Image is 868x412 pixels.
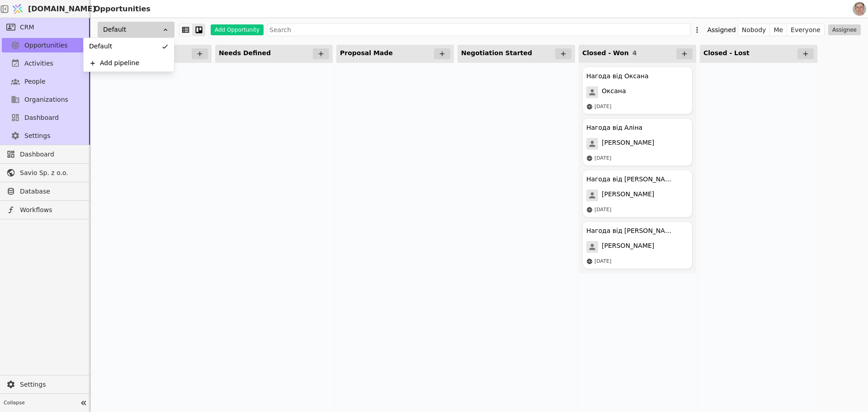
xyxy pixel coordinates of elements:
[2,38,87,52] a: Opportunities
[582,170,693,218] div: Нагода від [PERSON_NAME][PERSON_NAME][DATE]
[582,66,693,114] div: Нагода від ОксанаОксана[DATE]
[211,24,264,35] button: Add Opportunity
[2,377,87,392] a: Settings
[267,24,691,36] input: Search
[219,49,271,57] span: Needs Defined
[586,71,649,81] div: Нагода від Оксана
[853,2,866,16] img: 1560949290925-CROPPED-IMG_0201-2-.jpg
[594,206,611,214] div: [DATE]
[738,24,770,36] button: Nobody
[594,155,611,162] div: [DATE]
[2,203,87,217] a: Workflows
[2,110,87,125] a: Dashboard
[20,205,83,215] span: Workflows
[98,22,175,38] div: Default
[594,258,611,265] div: [DATE]
[24,95,68,104] span: Organizations
[28,4,96,14] span: [DOMAIN_NAME]
[586,175,672,184] div: Нагода від [PERSON_NAME]
[9,0,90,18] a: [DOMAIN_NAME]
[2,166,87,180] a: Savio Sp. z o.o.
[594,103,611,111] div: [DATE]
[100,58,139,68] div: Add pipeline
[2,92,87,107] a: Organizations
[11,0,24,18] img: Logo
[2,147,87,161] a: Dashboard
[787,24,824,36] button: Everyone
[24,41,68,50] span: Opportunities
[602,241,654,253] span: [PERSON_NAME]
[24,77,46,86] span: People
[24,113,59,123] span: Dashboard
[90,4,151,14] h2: Opportunities
[89,42,112,51] span: Default
[20,168,83,178] span: Savio Sp. z o.o.
[582,118,693,166] div: Нагода від Аліна[PERSON_NAME][DATE]
[24,131,50,141] span: Settings
[632,49,637,57] span: 4
[586,104,593,110] img: online-store.svg
[4,399,77,407] span: Collapse
[586,258,593,265] img: online-store.svg
[582,221,693,269] div: Нагода від [PERSON_NAME][PERSON_NAME][DATE]
[703,49,750,57] span: Closed - Lost
[602,138,654,150] span: [PERSON_NAME]
[582,49,629,57] span: Closed - Won
[340,49,393,57] span: Proposal Made
[2,20,87,34] a: CRM
[586,207,593,213] img: online-store.svg
[586,123,642,133] div: Нагода від Аліна
[20,150,83,159] span: Dashboard
[586,226,672,236] div: Нагода від [PERSON_NAME]
[2,128,87,143] a: Settings
[2,74,87,89] a: People
[707,24,736,36] div: Assigned
[20,23,34,32] span: CRM
[461,49,532,57] span: Negotiation Started
[828,24,861,35] button: Assignee
[20,380,83,389] span: Settings
[20,187,83,196] span: Database
[2,56,87,71] a: Activities
[24,59,53,68] span: Activities
[602,189,654,201] span: [PERSON_NAME]
[602,86,626,98] span: Оксана
[2,184,87,199] a: Database
[770,24,787,36] button: Me
[586,155,593,161] img: online-store.svg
